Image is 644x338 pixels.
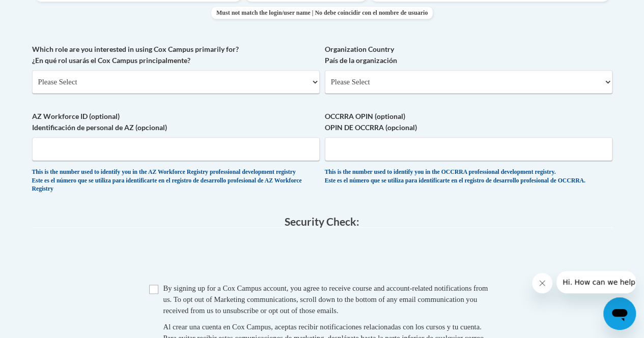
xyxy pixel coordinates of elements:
label: Which role are you interested in using Cox Campus primarily for? ¿En qué rol usarás el Cox Campus... [32,44,320,66]
iframe: Mensaje de la compañía [556,271,636,293]
span: By signing up for a Cox Campus account, you agree to receive course and account-related notificat... [163,284,488,315]
span: Security Check: [285,215,359,228]
iframe: Cerrar mensaje [532,273,552,293]
div: This is the number used to identify you in the AZ Workforce Registry professional development reg... [32,168,320,193]
label: OCCRRA OPIN (optional) OPIN DE OCCRRA (opcional) [325,111,612,133]
iframe: Botón para iniciar la ventana de mensajería [603,297,636,330]
label: Organization Country País de la organización [325,44,612,66]
span: Hi. How can we help? [6,7,82,15]
span: Must not match the login/user name | No debe coincidir con el nombre de usuario [211,7,433,19]
iframe: reCAPTCHA [245,238,400,278]
div: This is the number used to identify you in the OCCRRA professional development registry. Este es ... [325,168,612,185]
label: AZ Workforce ID (optional) Identificación de personal de AZ (opcional) [32,111,320,133]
